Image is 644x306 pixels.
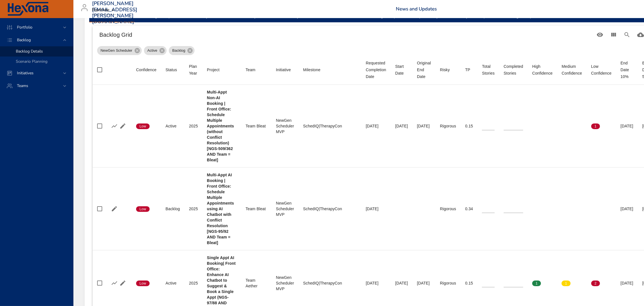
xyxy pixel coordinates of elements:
[465,206,473,212] div: 0.34
[12,83,33,88] span: Teams
[465,280,473,286] div: 0.15
[591,63,612,77] div: Sort
[189,280,198,286] div: 2025
[110,279,119,287] button: Show Burnup
[465,66,473,73] span: TP
[417,60,431,80] div: Sort
[621,123,633,129] div: [DATE]
[532,124,541,129] span: 0
[165,66,180,73] span: Status
[504,63,523,77] span: Completed Stories
[532,63,553,77] div: High Confidence
[246,66,256,73] div: Sort
[276,66,291,73] div: Sort
[92,1,137,25] h3: [PERSON_NAME][EMAIL_ADDRESS][PERSON_NAME][DOMAIN_NAME]
[246,66,256,73] div: Team
[276,200,294,217] div: NewGen Scheduler MVP
[366,60,386,80] div: Requested Completion Date
[303,66,320,73] div: Sort
[246,206,267,212] div: Team Bleat
[591,124,600,129] span: 1
[7,2,49,16] img: Hexona
[165,206,180,212] div: Backlog
[246,123,267,129] div: Team Bleat
[189,63,198,77] div: Sort
[136,281,150,286] span: Low
[207,90,234,162] b: Multi-Appt Non-AI Booking | Front Office: Schedule Multiple Appointments (without Conflict Resolu...
[165,66,177,73] div: Sort
[482,63,495,77] span: Total Stories
[465,66,470,73] div: TP
[276,66,294,73] span: Initiative
[97,46,142,55] div: NewGen Scheduler
[189,123,198,129] div: 2025
[440,66,456,73] span: Risky
[136,207,150,212] span: Low
[165,66,177,73] div: Status
[303,66,357,73] span: Milestone
[12,70,38,76] span: Initiatives
[16,49,43,54] span: Backlog Details
[303,206,357,212] div: SchedIQ|TherapyCon
[440,66,450,73] div: Risky
[303,66,320,73] div: Milestone
[110,122,119,130] button: Show Burnup
[207,66,220,73] div: Sort
[562,124,570,129] span: 0
[110,205,119,213] button: Edit Project Details
[395,63,408,77] div: Start Date
[276,118,294,134] div: NewGen Scheduler MVP
[593,28,607,42] button: Standard Views
[276,66,291,73] div: Initiative
[465,123,473,129] div: 0.15
[92,6,116,15] div: Raintree
[246,277,267,289] div: Team Aether
[562,63,582,77] div: Medium Confidence
[303,123,357,129] div: SchedIQ|TherapyCon
[12,25,37,30] span: Portfolio
[136,124,150,129] span: Low
[189,63,198,77] span: Plan Year
[189,206,198,212] div: 2025
[532,63,553,77] div: Sort
[207,66,237,73] span: Project
[417,60,431,80] div: Original End Date
[144,46,167,55] div: Active
[99,30,593,39] h6: Backlog Grid
[440,206,456,212] div: Rigorous
[144,48,161,53] span: Active
[366,60,386,80] div: Sort
[417,280,431,286] div: [DATE]
[169,48,189,53] span: Backlog
[246,66,267,73] span: Team
[417,123,431,129] div: [DATE]
[119,279,127,287] button: Edit Project Details
[465,66,470,73] div: Sort
[591,63,612,77] div: Low Confidence
[366,280,386,286] div: [DATE]
[97,48,136,53] span: NewGen Scheduler
[165,280,180,286] div: Active
[12,37,35,43] span: Backlog
[303,280,357,286] div: SchedIQ|TherapyCon
[607,28,620,42] button: View Columns
[440,66,450,73] div: Sort
[165,123,180,129] div: Active
[621,60,633,80] div: End Date 10%
[621,206,633,212] div: [DATE]
[119,122,127,130] button: Edit Project Details
[136,66,156,73] div: Confidence
[276,275,294,292] div: NewGen Scheduler MVP
[482,63,495,77] div: Sort
[16,59,47,64] span: Scenario Planning
[440,280,456,286] div: Rigorous
[366,206,386,212] div: [DATE]
[395,63,408,77] div: Sort
[395,280,408,286] div: [DATE]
